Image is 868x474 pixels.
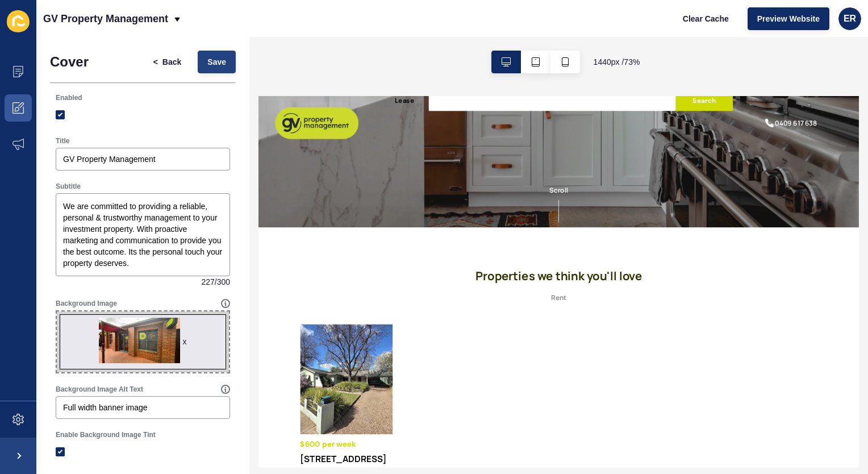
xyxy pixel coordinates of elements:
textarea: We are committed to providing a reliable, personal & trustworthy management to your investment pr... [57,195,228,275]
span: ER [844,13,856,24]
label: Enable Background Image Tint [56,430,156,439]
button: Clear Cache [673,7,738,30]
span: 300 [217,276,230,288]
button: Preview Website [748,7,829,30]
img: Listing image [57,311,183,461]
span: Back [162,56,181,68]
label: Background Image Alt Text [56,385,143,394]
img: GV Property Management [23,11,136,63]
span: Clear Cache [683,13,729,24]
label: Background Image [56,299,117,308]
label: Title [56,136,69,145]
label: Enabled [56,93,82,102]
div: 0409 617 638 [704,30,762,44]
span: 227 [201,276,214,288]
label: Subtitle [56,182,81,191]
button: Save [198,51,236,73]
button: <Back [144,51,191,73]
button: Rent [398,268,420,282]
div: Scroll [5,121,813,172]
span: < [153,56,158,68]
span: Preview Website [757,13,820,24]
h1: Cover [50,54,89,70]
span: Save [207,56,226,68]
p: GV Property Management [43,5,168,33]
span: / [215,276,217,288]
h2: Properties we think you'll love [174,236,644,254]
a: 0409 617 638 [689,30,762,44]
span: 1440 px / 73 % [594,56,640,68]
div: x [183,336,187,347]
